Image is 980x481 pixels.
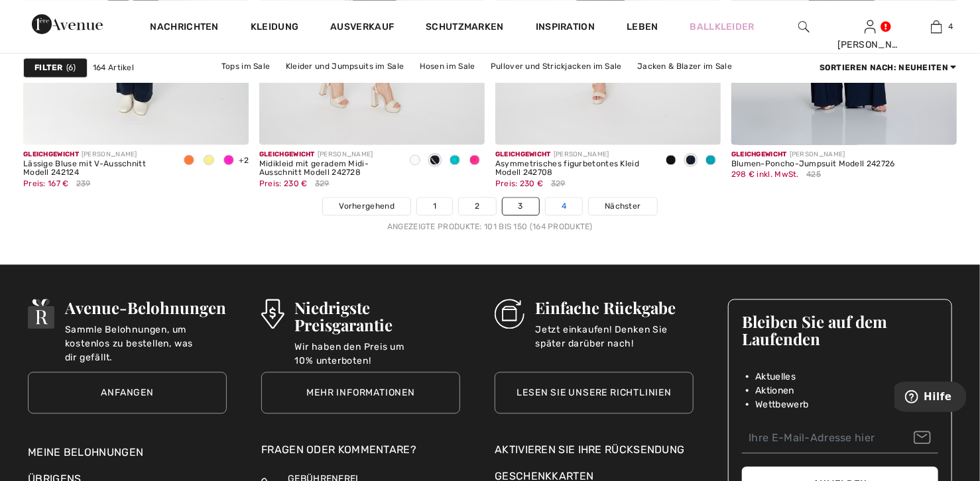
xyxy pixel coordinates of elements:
span: Vorhergehend [339,200,395,212]
a: Röcke im Sale [389,76,458,93]
h3: Bleiben Sie auf dem Laufenden [742,313,938,347]
span: 239 [76,178,91,189]
span: 164 Artikel [93,62,134,74]
a: 4 [904,19,969,34]
span: Nächster [605,200,641,212]
a: Se connecter [865,20,876,32]
a: Leben [627,20,658,34]
img: Garantie du plus bas prix [261,299,284,329]
span: Inspiration [536,21,595,35]
div: Midnight Blue [425,150,445,172]
div: [PERSON_NAME] [259,150,395,160]
a: Hosen im Sale [413,58,482,76]
p: Sammle Belohnungen, um kostenlos zu bestellen, was dir gefällt. [65,323,227,349]
a: 2 [459,197,495,215]
span: 4 [949,21,953,32]
div: [PERSON_NAME] [731,150,895,160]
div: Vanilla 30 [405,150,425,172]
div: Fragen oder Kommentare? [261,442,460,464]
div: Midikleid mit geradem Midi-Ausschnitt Modell 242728 [259,160,395,178]
span: 329 [551,178,566,189]
div: Lässige Bluse mit V-Ausschnitt Modell 242124 [23,160,168,178]
span: Gleichgewicht [731,150,787,158]
span: +2 [239,156,249,165]
a: Lesen Sie unsere Richtlinien [495,372,694,413]
div: Black [661,150,681,172]
a: Aktivieren Sie Ihre Rücksendung [495,442,694,458]
p: Wir haben den Preis um 10% unterboten! [295,340,461,366]
span: 425 [806,168,821,180]
font: Aktivieren Sie Ihre Rücksendung [495,443,684,456]
div: Ultra pink [219,150,239,172]
input: Ihre E-Mail-Adresse hier [742,423,938,453]
a: 4 [546,197,582,215]
h3: Einfache Rückgabe [535,299,694,316]
span: Preis: 230 € [495,179,544,188]
h3: Avenue-Belohnungen [65,299,227,316]
img: Mein Warenkorb [931,19,942,34]
span: Aktuelles [755,370,796,384]
div: [PERSON_NAME] [837,38,902,52]
h3: Niedrigste Preisgarantie [295,299,461,333]
div: angezeigte Produkte: 101 bis 150 (164 Produkte) [23,221,957,233]
div: [PERSON_NAME] [23,150,168,160]
span: Gleichgewicht [23,150,79,158]
span: 329 [315,178,330,189]
a: 1 [417,197,452,215]
div: Sunlight [199,150,219,172]
a: Oberbekleidung im Sale [459,76,565,93]
strong: Filter [34,62,63,74]
a: Meine Belohnungen [28,446,143,458]
a: Kleidung [251,21,298,35]
a: 3 [503,197,539,215]
strong: Sortieren nach: Neuheiten [820,64,949,73]
div: Asymmetrisches figurbetontes Kleid Modell 242708 [495,160,650,178]
span: Gleichgewicht [259,150,315,158]
div: Mandarin [179,150,199,172]
div: Ocean blue [701,150,721,172]
a: Nachrichten [151,21,219,35]
img: 1. Avenue [32,11,103,37]
a: Mehr Informationen [261,372,460,413]
img: Meine Infos [865,19,876,34]
span: Preis: 230 € [259,179,308,188]
span: Aktionen [755,384,794,398]
a: Anfangen [28,372,227,413]
span: Gleichgewicht [495,150,551,158]
nav: Navigationsseite [23,197,957,233]
span: 6 [66,62,76,74]
a: Vorhergehend [323,197,410,215]
div: Blumen-Poncho-Jumpsuit Modell 242726 [731,160,895,169]
a: Jacken & Blazer im Sale [631,58,739,76]
div: Ocean blue [445,150,465,172]
img: Récompenses Avenue [28,299,54,329]
a: Nächster [589,197,656,215]
img: Forschung [798,19,810,34]
a: Tops im Sale [215,58,277,76]
img: Retours faciles [495,299,524,329]
span: Preis: 167 € [23,179,69,188]
span: 298 € inkl. MwSt. [731,170,799,179]
div: [PERSON_NAME] [495,150,650,160]
a: Ballkleider [690,20,755,34]
span: Wettbewerb [755,398,808,411]
a: Pullover und Strickjacken im Sale [484,58,629,76]
iframe: Ouvre un widget dans lequel vous pouvez trouver plus d’informations [894,382,967,415]
div: Midnight Blue [681,150,701,172]
div: Shocking pink [465,150,485,172]
a: Kleider und Jumpsuits im Sale [279,58,411,76]
p: Jetzt einkaufen! Denken Sie später darüber nach! [535,323,694,349]
a: Schutzmarken [426,21,504,35]
a: Ausverkauf [330,21,394,35]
